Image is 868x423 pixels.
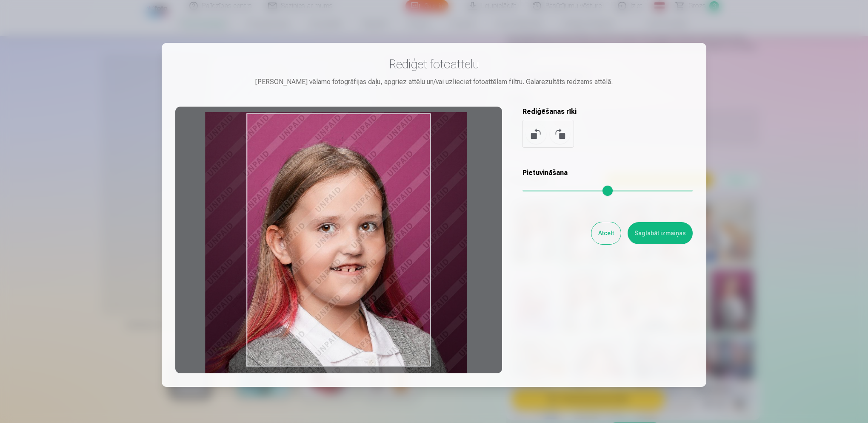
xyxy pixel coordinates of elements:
button: Saglabāt izmaiņas [628,222,693,244]
div: [PERSON_NAME] vēlamo fotogrāfijas daļu, apgriez attēlu un/vai uzlieciet fotoattēlam filtru. Galar... [175,77,693,87]
button: Atcelt [591,222,621,244]
h5: Rediģēšanas rīki [523,107,693,117]
h5: Pietuvināšana [523,168,693,178]
h3: Rediģēt fotoattēlu [175,56,693,72]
